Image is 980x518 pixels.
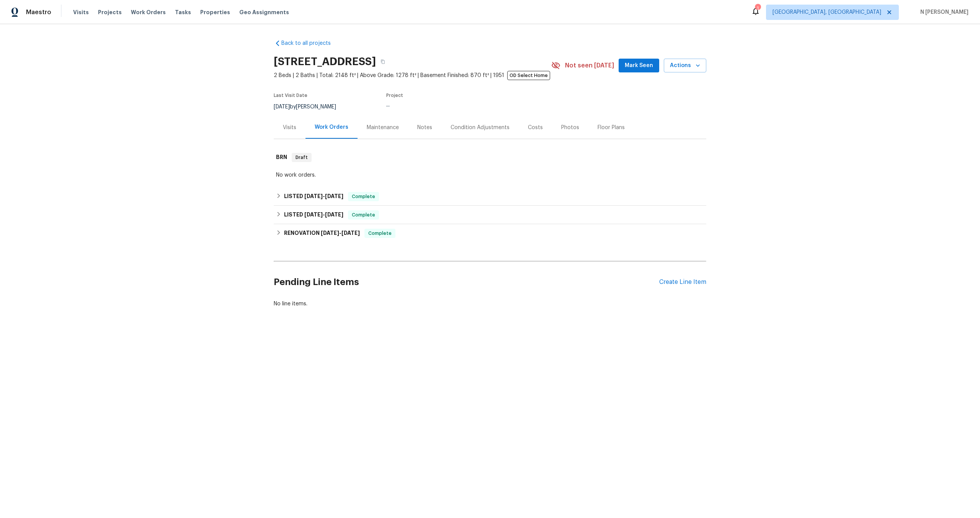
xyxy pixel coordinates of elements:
div: RENOVATION [DATE]-[DATE]Complete [274,224,706,243]
button: Copy Address [376,55,390,69]
button: Actions [664,59,706,73]
span: Tasks [175,10,191,15]
span: [DATE] [325,193,343,199]
div: No work orders. [276,171,704,179]
div: Costs [528,124,543,131]
span: Projects [98,8,122,16]
div: Work Orders [315,123,348,131]
div: Create Line Item [659,279,706,286]
div: Maintenance [367,124,399,131]
span: OD Select Home [507,71,550,80]
span: Work Orders [131,8,166,16]
h2: [STREET_ADDRESS] [274,58,376,66]
span: Not seen [DATE] [565,62,614,69]
div: LISTED [DATE]-[DATE]Complete [274,206,706,224]
div: Condition Adjustments [451,124,510,131]
span: [DATE] [274,104,290,110]
span: Properties [200,8,230,16]
a: Back to all projects [274,39,347,47]
div: Visits [283,124,296,131]
span: - [304,212,343,217]
h2: Pending Line Items [274,264,659,300]
span: [DATE] [304,212,323,217]
span: [DATE] [341,230,360,236]
span: N [PERSON_NAME] [917,8,969,16]
h6: LISTED [284,192,343,201]
span: Actions [670,61,700,70]
div: No line items. [274,300,706,308]
span: - [321,230,360,236]
span: [DATE] [321,230,339,236]
span: Project [386,93,403,98]
div: Floor Plans [598,124,625,131]
span: Geo Assignments [239,8,289,16]
h6: BRN [276,153,287,162]
span: [DATE] [304,193,323,199]
span: Mark Seen [625,61,653,70]
span: [GEOGRAPHIC_DATA], [GEOGRAPHIC_DATA] [773,8,881,16]
div: BRN Draft [274,145,706,170]
span: [DATE] [325,212,343,217]
span: Complete [349,211,378,219]
span: 2 Beds | 2 Baths | Total: 2148 ft² | Above Grade: 1278 ft² | Basement Finished: 870 ft² | 1951 [274,72,551,79]
span: Complete [349,193,378,200]
h6: RENOVATION [284,229,360,238]
div: Notes [417,124,432,131]
div: LISTED [DATE]-[DATE]Complete [274,187,706,206]
span: - [304,193,343,199]
span: Draft [292,154,311,161]
span: Maestro [26,8,51,16]
div: ... [386,102,533,108]
span: Visits [73,8,89,16]
div: by [PERSON_NAME] [274,102,345,111]
span: Last Visit Date [274,93,307,98]
div: Photos [561,124,579,131]
div: 1 [755,5,760,12]
span: Complete [365,229,395,237]
h6: LISTED [284,210,343,220]
button: Mark Seen [619,59,659,73]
